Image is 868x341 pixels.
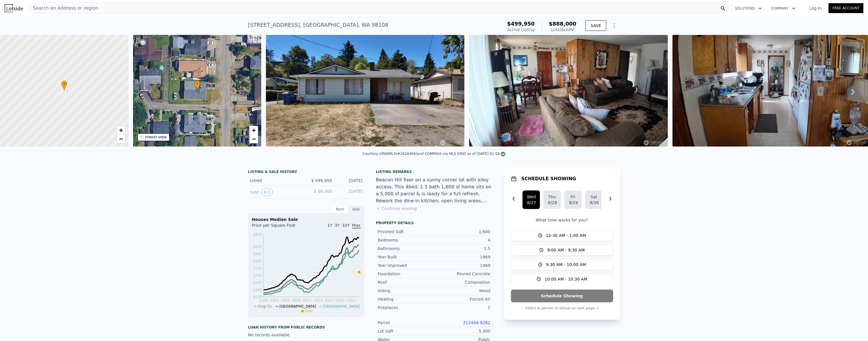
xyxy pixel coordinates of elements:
[378,320,434,326] div: Parcel
[511,230,613,241] button: 12:30 AM - 1:00 AM
[434,328,491,334] div: 5,000
[511,259,613,270] button: 9:30 AM - 10:00 AM
[564,190,582,209] button: Fri8/29
[281,299,290,303] tspan: 2005
[250,178,302,183] div: Listed
[767,3,800,14] button: Company
[511,244,613,256] button: 9:00 AM - 9:30 AM
[259,299,268,303] tspan: 2000
[434,263,491,268] div: 1969
[303,299,312,303] tspan: 2011
[292,299,301,303] tspan: 2008
[546,262,586,267] span: 9:30 AM - 10:00 AM
[28,5,98,12] span: Search an address or region
[248,21,389,29] div: [STREET_ADDRESS] , [GEOGRAPHIC_DATA] , WA 98108
[248,332,364,338] div: No records available.
[378,271,434,277] div: Foundation
[548,194,556,200] div: Thu
[252,135,256,142] span: −
[325,299,334,303] tspan: 2017
[569,200,577,206] div: 8/29
[61,81,67,91] div: •
[434,237,491,243] div: 4
[527,194,535,200] div: Wed
[314,189,332,194] span: $ 66,000
[194,81,200,87] span: •
[609,20,620,31] button: Show Options
[352,223,361,229] span: Max
[730,3,767,14] button: Solutions
[270,299,279,303] tspan: 2003
[145,135,167,140] div: STREET VIEW
[253,233,262,237] tspan: $627
[249,135,258,143] a: Zoom out
[378,288,434,294] div: Siding
[469,35,667,147] img: Sale: 167543124 Parcel: 98255036
[253,295,262,299] tspan: $105
[249,126,258,135] a: Zoom in
[376,176,492,204] div: Beacon Hill fixer on a sunny corner lot with alley access. This 4bed, 1.5 bath 1,600 sf home sits...
[194,81,200,91] div: •
[337,178,363,183] div: [DATE]
[521,175,576,182] h1: SCHEDULE SHOWING
[253,288,262,292] tspan: $165
[314,299,323,303] tspan: 2014
[511,305,613,312] p: Select in person or virtual on next page →
[545,276,587,282] span: 10:00 AM - 10:30 AM
[5,4,23,12] img: Lotside
[311,178,332,183] span: $ 499,950
[378,246,434,251] div: Bathrooms
[434,288,491,294] div: Wood
[376,221,492,225] div: Property details
[253,252,262,256] tspan: $465
[585,190,603,209] button: Sat8/30
[586,20,606,31] button: SAVE
[252,217,361,222] div: Houses Median Sale
[434,254,491,260] div: 1969
[434,279,491,285] div: Composition
[253,274,262,278] tspan: $285
[117,126,125,135] a: Zoom in
[569,194,577,200] div: Fri
[434,271,491,277] div: Poured Concrete
[258,304,273,308] span: King Co.
[348,206,364,213] div: Sale
[546,233,586,238] span: 12:30 AM - 1:00 AM
[548,200,556,206] div: 8/28
[434,296,491,302] div: Forced Air
[253,259,262,263] tspan: $405
[332,206,348,213] div: Rent
[378,279,434,285] div: Roof
[549,21,577,27] span: $888,000
[549,27,577,33] div: Lotside ARV
[590,200,598,206] div: 8/30
[378,254,434,260] div: Year Built
[507,27,535,32] span: Active Listing
[376,169,492,174] div: Listing remarks
[378,263,434,268] div: Year Improved
[802,5,828,11] a: Log In
[378,229,434,235] div: Finished Sqft
[119,126,123,134] span: +
[547,247,585,253] span: 9:00 AM - 9:30 AM
[463,320,490,325] a: 212404-9262
[434,246,491,251] div: 1.5
[253,281,262,285] tspan: $225
[507,21,535,27] span: $499,950
[261,188,273,196] button: View historical data
[117,135,125,143] a: Zoom out
[327,223,332,228] span: 1Y
[590,194,598,200] div: Sat
[434,229,491,235] div: 1,600
[828,3,863,13] a: Free Account
[522,190,540,209] button: Wed8/27
[378,296,434,302] div: Heating
[378,237,434,243] div: Bedrooms
[511,290,613,302] button: Schedule Showing
[376,206,417,211] button: Continue reading
[378,305,434,310] div: Fireplaces
[543,190,561,209] button: Thu8/28
[323,304,360,308] span: [GEOGRAPHIC_DATA]
[252,126,256,134] span: +
[119,135,123,142] span: −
